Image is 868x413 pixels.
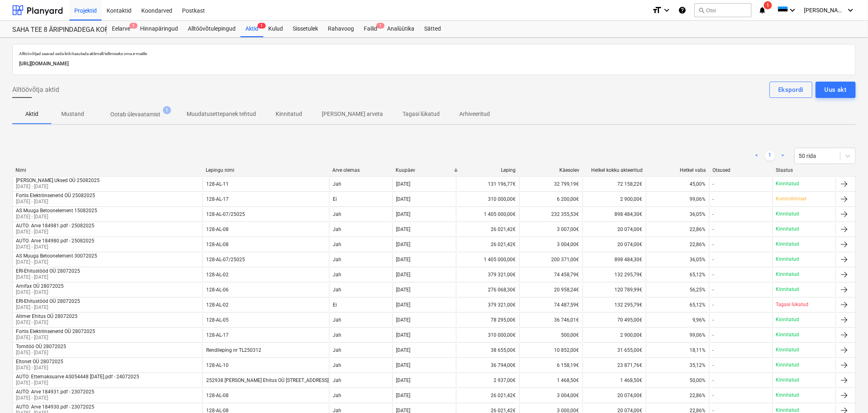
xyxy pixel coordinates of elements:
[332,167,389,173] div: Arve olemas
[129,23,138,29] span: 5
[827,374,868,413] iframe: Chat Widget
[206,211,245,217] div: 128-AL-07/25025
[519,208,583,221] div: 232 355,53€
[519,178,583,191] div: 32 799,19€
[16,167,199,173] div: Nimi
[713,226,714,232] div: -
[206,196,229,202] div: 128-AL-17
[329,389,392,402] div: Jah
[713,393,714,398] div: -
[359,21,382,37] div: Failid
[16,298,80,304] div: ERI-Ehitustööd OÜ 28072025
[16,319,78,326] p: [DATE] - [DATE]
[206,362,229,368] div: 128-AL-10
[16,289,64,296] p: [DATE] - [DATE]
[713,196,714,202] div: -
[456,253,519,266] div: 1 405 000,00€
[583,283,646,296] div: 120 789,99€
[690,242,706,247] span: 22,86%
[16,359,63,364] div: Eltonet OÜ 28072025
[16,223,94,229] div: AUTO: Arve 184981.pdf - 25082025
[329,359,392,372] div: Jah
[690,181,706,187] span: 45,00%
[206,272,229,278] div: 128-AL-02
[456,374,519,387] div: 2 937,00€
[382,21,419,37] a: Analüütika
[206,302,229,308] div: 128-AL-02
[16,238,94,244] div: AUTO: Arve 184980.pdf - 25082025
[396,226,410,232] div: [DATE]
[690,196,706,202] span: 99,06%
[16,193,95,198] div: Fortis Elektriinsenerid OÜ 25082025
[776,226,799,233] p: Kinnitatud
[206,347,261,353] div: Rendileping nr TL250312
[690,377,706,383] span: 50,00%
[258,23,266,29] span: 1
[329,329,392,342] div: Jah
[396,377,410,383] div: [DATE]
[690,226,706,232] span: 22,86%
[456,208,519,221] div: 1 405 000,00€
[16,334,95,341] p: [DATE] - [DATE]
[12,85,59,95] span: Alltöövõtja aktid
[583,238,646,251] div: 20 074,00€
[519,253,583,266] div: 200 371,00€
[16,304,80,311] p: [DATE] - [DATE]
[583,389,646,402] div: 20 074,00€
[523,167,579,173] div: Käesolev
[206,167,326,173] div: Lepingu nimi
[519,313,583,326] div: 36 746,01€
[329,298,392,311] div: Ei
[693,317,706,323] span: 9,96%
[16,213,97,220] p: [DATE] - [DATE]
[456,268,519,281] div: 379 321,00€
[263,21,288,37] a: Kulud
[19,51,849,56] p: Alltöövõtjad saavad seda linki kasutada aktimalli tellimiseks oma e-mailile
[690,362,706,368] span: 35,12%
[776,271,799,278] p: Kinnitatud
[16,198,95,205] p: [DATE] - [DATE]
[19,60,849,68] p: [URL][DOMAIN_NAME]
[713,332,714,338] div: -
[459,167,516,173] div: Leping
[456,223,519,236] div: 26 021,42€
[396,167,452,173] div: Kuupäev
[713,377,714,383] div: -
[329,253,392,266] div: Jah
[713,167,770,173] div: Otsused
[713,302,714,308] div: -
[16,395,94,402] p: [DATE] - [DATE]
[187,110,256,118] p: Muudatusettepanek tehtud
[825,84,847,95] div: Uus akt
[276,110,302,118] p: Kinnitatud
[456,329,519,342] div: 310 000,00€
[323,21,359,37] a: Rahavoog
[519,238,583,251] div: 3 004,00€
[240,21,263,37] a: Aktid1
[519,283,583,296] div: 20 958,24€
[583,193,646,206] div: 2 900,00€
[163,106,171,114] span: 1
[183,21,240,37] a: Alltöövõtulepingud
[776,180,799,187] p: Kinnitatud
[16,268,80,274] div: ERI-Ehitustööd OÜ 28072025
[16,404,94,410] div: AUTO: Arve 184930.pdf - 23072025
[583,344,646,357] div: 31 655,00€
[206,287,229,293] div: 128-AL-06
[396,257,410,262] div: [DATE]
[583,298,646,311] div: 132 295,79€
[16,364,63,371] p: [DATE] - [DATE]
[396,211,410,217] div: [DATE]
[396,272,410,278] div: [DATE]
[376,23,385,29] span: 1
[107,21,135,37] div: Eelarve
[583,329,646,342] div: 2 900,00€
[396,362,410,368] div: [DATE]
[206,257,245,262] div: 128-AL-07/25025
[583,313,646,326] div: 70 495,00€
[456,178,519,191] div: 131 196,77€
